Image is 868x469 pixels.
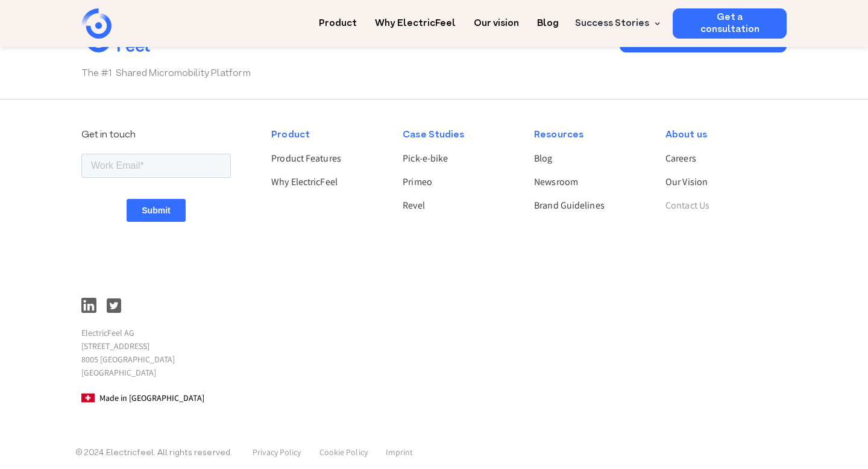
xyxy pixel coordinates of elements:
div: Case Studies [403,128,514,142]
p: The #1 Shared Micromobility Platform [81,66,608,81]
a: Brand Guidelines [534,198,645,213]
a: Blog [537,8,559,31]
a: Primeo [403,175,514,189]
a: Imprint [386,447,414,458]
a: Product [319,8,357,31]
a: Careers [665,151,776,166]
a: Contact Us [665,198,776,213]
a: Cookie Policy [319,447,368,458]
p: Made in [GEOGRAPHIC_DATA] [81,391,231,404]
a: Why ElectricFeel [375,8,456,31]
a: Revel [403,198,514,213]
a: Product Features [271,151,382,166]
div: Success Stories [568,8,664,39]
p: ElectricFeel AG [STREET_ADDRESS] 8005 [GEOGRAPHIC_DATA] [GEOGRAPHIC_DATA] [81,326,231,379]
a: Why ElectricFeel [271,175,382,189]
a: Get a consultation [673,8,787,39]
div: Success Stories [575,16,649,31]
a: home [81,8,178,39]
p: © 2024 Electricfeel. All rights reserved. [75,446,232,461]
div: Product [271,128,382,142]
a: Blog [534,151,645,166]
a: Pick-e-bike [403,151,514,166]
a: Our vision [474,8,519,31]
iframe: Form 1 [81,151,231,284]
iframe: Chatbot [788,389,851,452]
a: Newsroom [534,175,645,189]
div: About us [665,128,776,142]
a: Privacy Policy [253,447,301,458]
a: Our Vision [665,175,776,189]
div: Get in touch [81,128,231,142]
div: Resources [534,128,645,142]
